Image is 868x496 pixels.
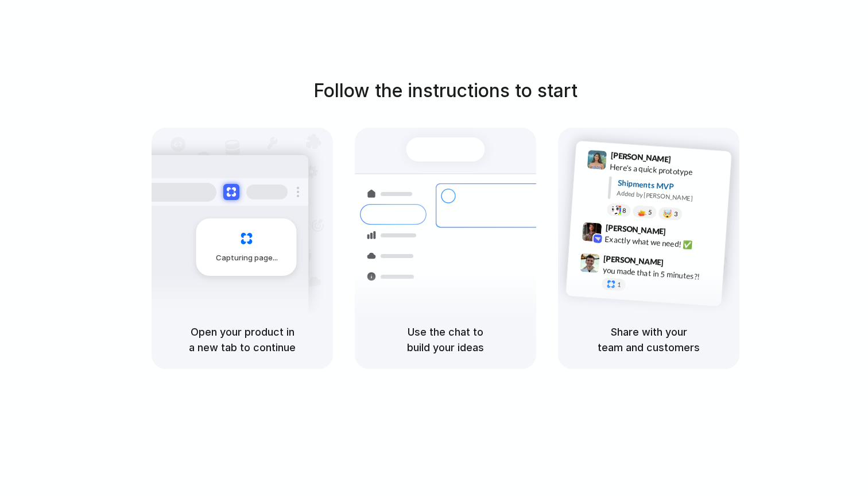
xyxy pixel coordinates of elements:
div: 🤯 [663,210,673,218]
h5: Share with your team and customers [572,324,726,355]
span: 5 [648,209,652,216]
div: Added by [PERSON_NAME] [617,189,722,205]
span: 1 [617,282,621,288]
span: [PERSON_NAME] [603,252,664,269]
div: Here's a quick prototype [610,161,724,180]
span: Capturing page [216,252,280,264]
span: 3 [674,211,678,217]
h5: Use the chat to build your ideas [369,324,522,355]
span: 9:41 AM [675,155,698,168]
span: [PERSON_NAME] [605,221,666,238]
span: 9:42 AM [669,227,693,241]
div: you made that in 5 minutes?! [602,264,717,284]
h5: Open your product in a new tab to continue [165,324,319,355]
span: 9:47 AM [667,258,691,272]
div: Exactly what we need! ✅ [604,233,719,253]
div: Shipments MVP [617,177,723,196]
h1: Follow the instructions to start [313,77,578,105]
span: [PERSON_NAME] [610,149,671,166]
span: 8 [622,207,626,214]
